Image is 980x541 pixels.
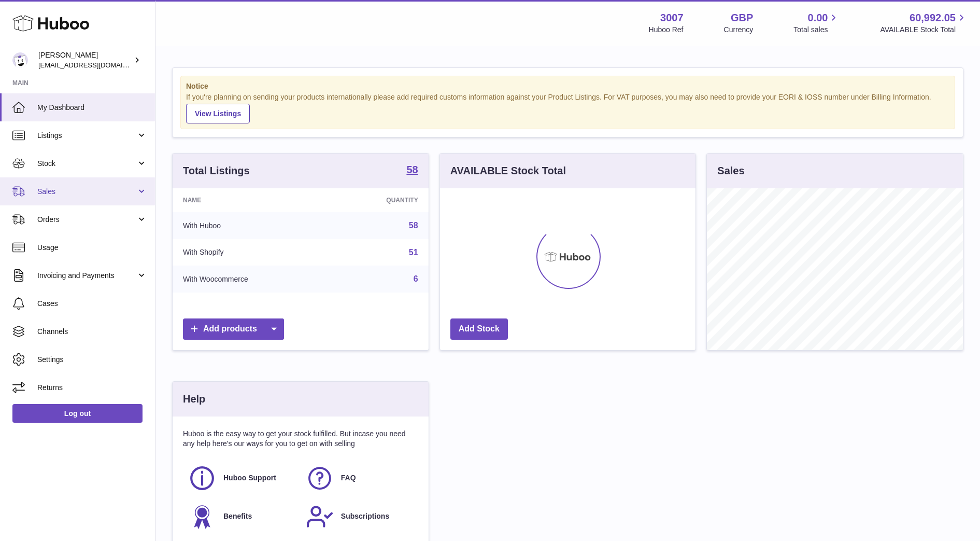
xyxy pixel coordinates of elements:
[186,81,949,91] strong: Notice
[331,188,428,212] th: Quantity
[409,248,418,257] a: 51
[717,164,744,178] h3: Sales
[793,25,840,35] span: Total sales
[910,11,956,25] span: 60,992.05
[183,429,418,449] p: Huboo is the easy way to get your stock fulfilled. But incase you need any help here's our ways f...
[188,464,295,492] a: Huboo Support
[173,188,331,212] th: Name
[341,473,356,483] span: FAQ
[37,299,147,309] span: Cases
[186,104,250,123] a: View Listings
[38,61,152,69] span: [EMAIL_ADDRESS][DOMAIN_NAME]
[406,164,418,175] strong: 58
[450,318,508,340] a: Add Stock
[37,271,136,281] span: Invoicing and Payments
[37,215,136,225] span: Orders
[450,164,566,178] h3: AVAILABLE Stock Total
[880,11,968,35] a: 60,992.05 AVAILABLE Stock Total
[808,11,828,25] span: 0.00
[406,164,418,177] a: 58
[37,187,136,197] span: Sales
[793,11,840,35] a: 0.00 Total sales
[37,327,147,337] span: Channels
[173,212,331,239] td: With Huboo
[173,266,331,293] td: With Woocommerce
[341,511,389,521] span: Subscriptions
[12,52,28,68] img: bevmay@maysama.com
[12,404,143,423] a: Log out
[223,511,252,521] span: Benefits
[731,11,753,25] strong: GBP
[724,25,754,35] div: Currency
[173,239,331,266] td: With Shopify
[183,318,284,340] a: Add products
[37,383,147,393] span: Returns
[188,503,295,531] a: Benefits
[414,274,418,283] a: 6
[183,164,250,178] h3: Total Listings
[37,159,136,169] span: Stock
[38,50,132,70] div: [PERSON_NAME]
[306,464,413,492] a: FAQ
[660,11,684,25] strong: 3007
[37,243,147,253] span: Usage
[37,355,147,365] span: Settings
[183,392,205,406] h3: Help
[880,25,968,35] span: AVAILABLE Stock Total
[37,103,147,113] span: My Dashboard
[37,131,136,141] span: Listings
[409,221,418,230] a: 58
[223,473,276,483] span: Huboo Support
[186,92,949,123] div: If you're planning on sending your products internationally please add required customs informati...
[649,25,684,35] div: Huboo Ref
[306,503,413,531] a: Subscriptions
